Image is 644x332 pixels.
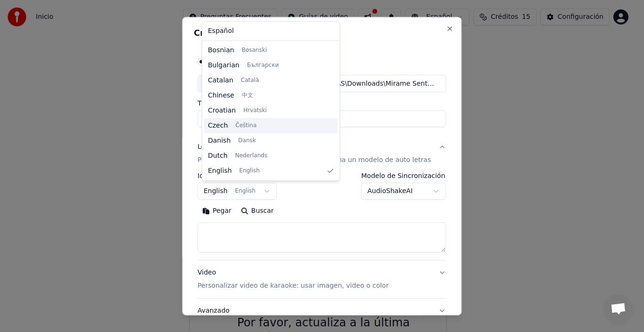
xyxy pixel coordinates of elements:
[208,61,239,70] span: Bulgarian
[235,122,256,130] span: Čeština
[208,121,228,130] span: Czech
[238,137,256,145] span: Dansk
[208,136,231,146] span: Danish
[208,91,234,100] span: Chinese
[208,166,232,176] span: English
[242,47,267,54] span: Bosanski
[247,62,279,69] span: Български
[243,107,267,114] span: Hrvatski
[208,76,233,85] span: Catalan
[208,26,234,36] span: Español
[208,106,236,115] span: Croatian
[235,152,267,160] span: Nederlands
[242,92,253,99] span: 中文
[241,77,259,84] span: Català
[208,151,228,161] span: Dutch
[239,167,260,175] span: English
[208,46,234,55] span: Bosnian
